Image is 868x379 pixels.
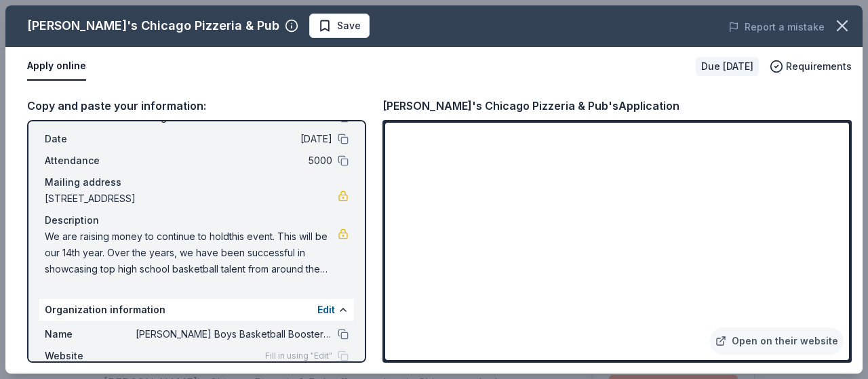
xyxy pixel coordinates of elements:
span: [DATE] [136,131,332,147]
div: Copy and paste your information: [27,97,366,115]
button: Save [309,14,370,38]
button: Edit [317,302,335,318]
div: Description [45,212,349,228]
span: [PERSON_NAME] Boys Basketball Booster Club [136,326,332,342]
a: Open on their website [710,327,844,355]
button: Requirements [770,58,852,75]
button: Apply online [27,52,86,81]
div: Mailing address [45,174,349,191]
span: [STREET_ADDRESS] [45,191,338,207]
span: We are raising money to continue to holdthis event. This will be our 14th year. Over the years, w... [45,228,338,277]
div: [PERSON_NAME]'s Chicago Pizzeria & Pub [27,15,279,37]
div: Organization information [39,299,354,321]
span: Attendance [45,153,136,169]
span: Save [337,18,361,34]
span: Website [45,348,136,364]
span: 5000 [136,153,332,169]
div: Due [DATE] [696,57,759,76]
span: Requirements [786,58,852,75]
div: [PERSON_NAME]'s Chicago Pizzeria & Pub's Application [382,97,679,115]
button: Report a mistake [728,19,825,35]
span: Date [45,131,136,147]
span: Fill in using "Edit" [265,351,332,361]
span: Name [45,326,136,342]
